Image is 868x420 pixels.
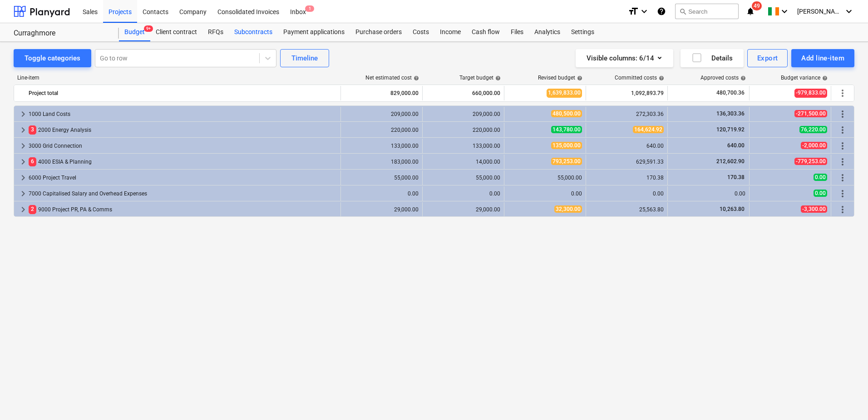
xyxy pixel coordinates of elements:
[551,158,582,165] span: 793,253.00
[18,109,29,120] span: keyboard_arrow_right
[837,140,848,151] span: More actions
[747,49,788,67] button: Export
[628,6,639,17] i: format_size
[505,23,529,41] a: Files
[18,172,29,183] span: keyboard_arrow_right
[715,158,745,165] span: 212,602.90
[305,5,314,12] span: 1
[791,49,854,67] button: Add line-item
[426,143,500,149] div: 133,000.00
[538,75,582,81] div: Revised budget
[345,206,419,213] div: 29,000.00
[739,75,746,81] span: help
[794,158,827,165] span: -779,253.00
[426,175,500,181] div: 55,000.00
[587,52,662,64] div: Visible columns : 6/14
[681,49,744,67] button: Details
[18,188,29,199] span: keyboard_arrow_right
[837,156,848,167] span: More actions
[18,156,29,167] span: keyboard_arrow_right
[426,127,500,133] div: 220,000.00
[746,6,755,17] i: notifications
[426,206,500,213] div: 29,000.00
[508,190,582,197] div: 0.00
[590,159,664,165] div: 629,591.33
[575,75,582,81] span: help
[801,52,844,64] div: Add line-item
[119,23,150,41] a: Budget9+
[426,111,500,117] div: 209,000.00
[837,109,848,120] span: More actions
[657,6,666,17] i: Knowledge base
[671,190,745,197] div: 0.00
[426,190,500,197] div: 0.00
[365,75,419,81] div: Net estimated cost
[633,126,664,133] span: 164,624.92
[434,23,466,41] a: Income
[350,23,407,41] a: Purchase orders
[466,23,505,41] a: Cash flow
[345,175,419,181] div: 55,000.00
[590,190,664,197] div: 0.00
[679,8,686,15] span: search
[407,23,434,41] div: Costs
[29,205,36,214] span: 2
[814,190,827,197] span: 0.00
[291,52,318,64] div: Timeline
[590,143,664,149] div: 640.00
[18,204,29,215] span: keyboard_arrow_right
[29,86,337,100] div: Project total
[675,4,739,19] button: Search
[29,139,337,153] div: 3000 Grid Connection
[29,202,337,217] div: 9000 Project PR, PA & Comms
[715,126,745,133] span: 120,719.92
[493,75,501,81] span: help
[801,142,827,149] span: -2,000.00
[412,75,419,81] span: help
[801,205,827,213] span: -3,300.00
[150,23,202,41] a: Client contract
[29,155,337,169] div: 4000 ESIA & Planning
[823,376,868,420] div: Chat Widget
[345,190,419,197] div: 0.00
[719,206,745,212] span: 10,263.80
[345,111,419,117] div: 209,000.00
[820,75,828,81] span: help
[691,52,733,64] div: Details
[551,142,582,149] span: 135,000.00
[29,107,337,121] div: 1000 Land Costs
[18,125,29,135] span: keyboard_arrow_right
[14,49,91,67] button: Toggle categories
[566,23,600,41] a: Settings
[345,86,419,100] div: 829,000.00
[14,29,108,38] div: Curraghmore
[615,75,664,81] div: Committed costs
[794,110,827,117] span: -271,500.00
[119,23,150,41] div: Budget
[278,23,350,41] a: Payment applications
[657,75,664,81] span: help
[797,8,843,15] span: [PERSON_NAME]
[799,126,827,133] span: 76,220.00
[837,88,848,99] span: More actions
[590,111,664,117] div: 272,303.36
[837,125,848,135] span: More actions
[590,86,664,100] div: 1,092,893.79
[726,174,745,180] span: 170.38
[590,175,664,181] div: 170.38
[18,140,29,151] span: keyboard_arrow_right
[554,205,582,213] span: 32,300.00
[29,186,337,201] div: 7000 Capitalised Salary and Overhead Expenses
[459,75,501,81] div: Target budget
[590,206,664,213] div: 25,563.80
[726,142,745,149] span: 640.00
[639,6,650,17] i: keyboard_arrow_down
[843,6,854,17] i: keyboard_arrow_down
[576,49,673,67] button: Visible columns:6/14
[280,49,329,67] button: Timeline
